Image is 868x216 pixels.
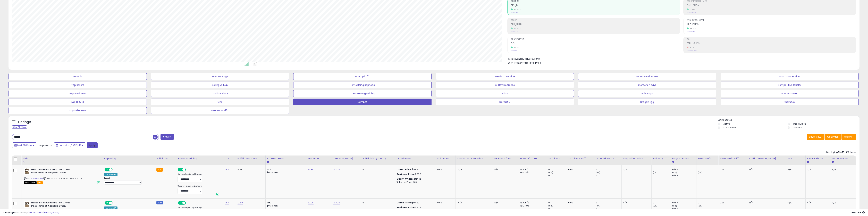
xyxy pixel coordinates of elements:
div: Avg BB Share [807,157,829,160]
small: Days In Stock. [672,160,674,163]
a: Terms of Use [29,211,44,214]
small: (0%) [548,204,553,207]
div: FBA: n/a [520,201,544,204]
button: Numbat [293,99,432,105]
label: Quantity Discount Strategy: [178,185,202,187]
div: N/A [807,201,828,204]
div: FBM: n/a [520,171,544,174]
h2: $5,653 [511,3,680,8]
small: 26.50% [513,27,521,30]
div: 0 [596,174,621,177]
div: BB Share 24h. [494,157,517,160]
div: 0.00 [437,201,453,204]
small: FBM [156,201,163,204]
div: N/A [749,168,783,171]
small: -0.31% [689,46,696,49]
div: 0 [596,168,621,171]
label: Deactivated [793,122,806,125]
div: 0.00 [720,168,745,171]
button: Repriced New [9,90,147,97]
div: ASIN: [24,168,100,184]
small: Prev: $4,500 [511,12,520,14]
span: Ordered Items [511,38,680,40]
span: Avg. Buybox Share [687,19,856,21]
a: 12.50 [238,201,243,204]
div: Avg Selling Price [623,157,650,160]
button: Rifle Bags [578,90,716,97]
div: 0 [363,201,392,204]
strong: Copyright [3,211,16,214]
div: Title [23,157,101,160]
div: $0.30 min [267,171,304,174]
label: Out of Stock [723,126,736,129]
small: FBA [156,168,163,172]
div: Profit [PERSON_NAME] [749,157,785,160]
button: Vine [151,99,289,105]
div: 0 [698,174,718,177]
div: Business Pricing [178,157,222,160]
label: Business Repricing Strategy: [178,173,202,175]
div: 0 [653,201,671,204]
small: (0%) [672,204,677,207]
small: Prev: 53.33% [687,12,696,14]
button: Rangemaster [721,90,859,97]
div: N/A [623,168,649,171]
b: Business Price: [397,172,415,176]
div: [PERSON_NAME] [333,157,360,160]
div: 15% [267,201,304,204]
div: 0.00 [568,168,591,171]
img: 41ndcsoVkiL._SL40_.jpg [24,201,30,208]
div: $0.30 min [267,204,304,207]
button: Jun-14 - [DATE]-13 [54,142,85,148]
button: 0 orders 7 days [578,82,716,88]
span: Revenue [511,0,680,2]
h2: 53.70% [687,3,856,8]
small: 0.69% [689,8,695,11]
button: Competitive 0 Sales [721,82,859,88]
small: (0%) [596,171,600,174]
div: 0 (0%) [672,174,696,177]
div: N/A [788,168,803,171]
a: 97.90 [308,201,314,204]
a: 107.20 [333,168,340,171]
small: (0%) [653,171,658,174]
div: Days In Stock [672,157,695,160]
span: Last 30 Days [17,144,32,147]
div: Ordered Items [596,157,620,160]
small: Prev: 28.88% [687,31,696,33]
span: N/A [458,201,462,204]
div: N/A [494,168,516,171]
div: 0 [596,201,621,204]
button: Default 2 [436,99,574,105]
div: Total Rev. Diff. [568,157,593,160]
div: seller snap | | [3,211,59,214]
div: Total Rev. [548,157,565,160]
b: Helikon-Tex Bushcraft Line, Chest Pack Numbat Adaptive Green [31,201,73,208]
small: (0%) [548,171,553,174]
small: Amazon Fees. [267,160,269,163]
a: B07G35F2K6 [31,177,43,180]
a: 107.20 [333,201,340,204]
div: $97.9 [397,173,433,176]
button: Non Competitive [721,73,859,80]
div: Avg Win Price [832,157,855,160]
div: $97.90 [397,201,433,204]
span: OFF [112,168,117,171]
button: Columns [825,134,841,140]
div: 0 [698,168,718,171]
div: FBA: n/a [520,168,544,171]
a: 18.31 [225,201,230,204]
div: 0 [698,201,718,204]
div: 0 [363,168,392,171]
div: N/A [807,168,828,171]
li: $51,343 [508,57,854,61]
small: (0%) [653,204,658,207]
button: Top Sellers [9,82,147,88]
div: 10 Items, Price: $10 [397,181,433,184]
small: Prev: 262.23% [687,50,697,52]
small: Prev: $2,400 [511,31,520,33]
div: Amazon AI * [104,173,117,176]
small: Prev: 44 [511,50,517,52]
button: Default [9,73,147,80]
b: Short Term Storage Fees: [508,61,534,64]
